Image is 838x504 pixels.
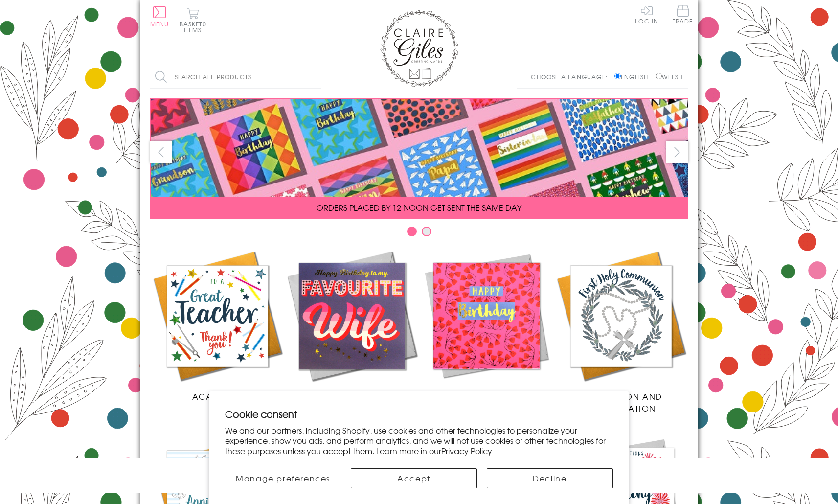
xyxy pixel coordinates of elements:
[656,72,683,81] label: Welsh
[614,72,653,81] label: English
[150,141,172,163] button: prev
[225,468,341,488] button: Manage preferences
[531,72,612,81] p: Choose a language:
[319,390,384,402] span: New Releases
[635,5,658,24] a: Log In
[225,425,613,456] p: We and our partners, including Shopify, use cookies and other technologies to personalize your ex...
[180,8,206,33] button: Basket0 items
[312,66,321,88] input: Search
[150,6,169,27] button: Menu
[184,20,206,34] span: 0 items
[150,226,688,241] div: Carousel Pagination
[554,249,688,414] a: Communion and Confirmation
[380,10,458,87] img: Claire Giles Greetings Cards
[666,141,688,163] button: next
[487,468,613,488] button: Decline
[150,249,285,402] a: Academic
[441,445,492,457] a: Privacy Policy
[656,73,662,79] input: Welsh
[225,407,613,421] h2: Cookie consent
[317,202,521,213] span: ORDERS PLACED BY 12 NOON GET SENT THE SAME DAY
[579,390,662,414] span: Communion and Confirmation
[407,227,417,236] button: Carousel Page 1 (Current Slide)
[463,390,510,402] span: Birthdays
[673,5,693,24] span: Trade
[236,472,330,484] span: Manage preferences
[192,390,243,402] span: Academic
[351,468,477,488] button: Accept
[150,20,169,28] span: Menu
[673,5,693,26] a: Trade
[422,227,431,236] button: Carousel Page 2
[150,66,321,88] input: Search all products
[419,249,554,402] a: Birthdays
[285,249,419,402] a: New Releases
[614,73,621,79] input: English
